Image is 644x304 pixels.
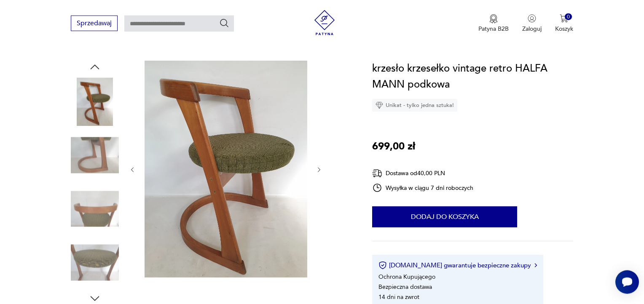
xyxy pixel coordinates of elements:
[219,18,229,28] button: Szukaj
[71,77,119,125] img: Zdjęcie produktu krzesło krzesełko vintage retro HALFA MANN podkowa
[528,14,536,23] img: Ikonka użytkownika
[372,61,573,93] h1: krzesło krzesełko vintage retro HALFA MANN podkowa
[378,293,419,301] li: 14 dni na zwrot
[71,239,119,287] img: Zdjęcie produktu krzesło krzesełko vintage retro HALFA MANN podkowa
[378,273,435,281] li: Ochrona Kupującego
[522,14,542,33] button: Zaloguj
[489,14,498,24] img: Ikona medalu
[522,25,542,33] p: Zaloguj
[555,14,573,33] button: 0Koszyk
[378,261,537,269] button: [DOMAIN_NAME] gwarantuje bezpieczne zakupy
[615,270,639,294] iframe: Smartsupp widget button
[478,14,509,33] button: Patyna B2B
[478,14,509,33] a: Ikona medaluPatyna B2B
[565,13,572,21] div: 0
[372,168,382,179] img: Ikona dostawy
[71,16,118,31] button: Sprzedawaj
[376,101,383,109] img: Ikona diamentu
[534,263,537,267] img: Ikona strzałki w prawo
[372,183,473,193] div: Wysyłka w ciągu 7 dni roboczych
[560,14,568,23] img: Ikona koszyka
[372,168,473,179] div: Dostawa od 40,00 PLN
[378,283,432,291] li: Bezpieczna dostawa
[372,206,517,227] button: Dodaj do koszyka
[71,185,119,233] img: Zdjęcie produktu krzesło krzesełko vintage retro HALFA MANN podkowa
[372,139,415,155] p: 699,00 zł
[378,261,387,269] img: Ikona certyfikatu
[145,61,307,277] img: Zdjęcie produktu krzesło krzesełko vintage retro HALFA MANN podkowa
[372,99,457,112] div: Unikat - tylko jedna sztuka!
[555,25,573,33] p: Koszyk
[312,10,337,35] img: Patyna - sklep z meblami i dekoracjami vintage
[71,131,119,179] img: Zdjęcie produktu krzesło krzesełko vintage retro HALFA MANN podkowa
[478,25,509,33] p: Patyna B2B
[71,21,118,27] a: Sprzedawaj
